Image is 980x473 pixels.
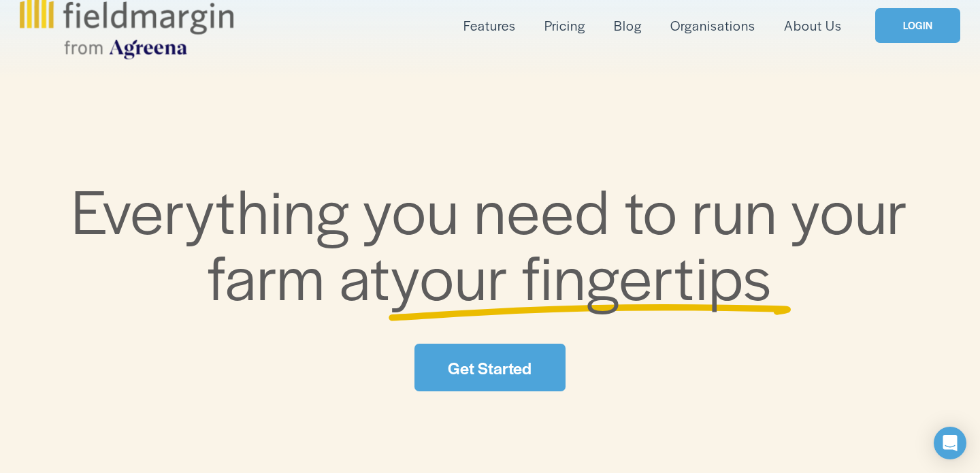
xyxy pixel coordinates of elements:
[71,166,923,318] span: Everything you need to run your farm at
[875,8,960,43] a: LOGIN
[463,14,516,37] a: folder dropdown
[463,16,516,35] span: Features
[614,14,642,37] a: Blog
[544,14,585,37] a: Pricing
[934,427,966,459] div: Open Intercom Messenger
[391,232,772,318] span: your fingertips
[414,344,565,391] a: Get Started
[670,14,755,37] a: Organisations
[784,14,842,37] a: About Us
